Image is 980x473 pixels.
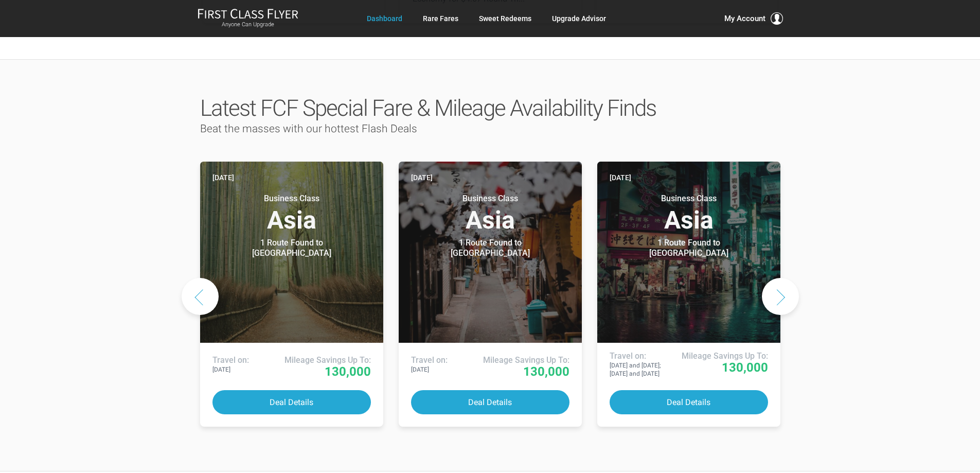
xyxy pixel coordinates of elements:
[411,172,433,183] time: [DATE]
[212,172,234,183] time: [DATE]
[597,162,780,427] a: [DATE] Business ClassAsia 1 Route Found to [GEOGRAPHIC_DATA] Use These Miles / Points: Travel on:...
[182,278,219,315] button: Previous slide
[423,9,458,28] a: Rare Fares
[200,122,417,135] span: Beat the masses with our hottest Flash Deals
[200,95,656,121] span: Latest FCF Special Fare & Mileage Availability Finds
[367,9,402,28] a: Dashboard
[610,390,768,414] button: Deal Details
[411,390,569,414] button: Deal Details
[724,12,765,25] span: My Account
[610,194,768,233] h3: Asia
[212,194,371,233] h3: Asia
[212,390,371,414] button: Deal Details
[762,278,799,315] button: Next slide
[426,194,555,204] small: Business Class
[227,194,356,204] small: Business Class
[399,162,582,427] a: [DATE] Business ClassAsia 1 Route Found to [GEOGRAPHIC_DATA] Use These Miles / Points: Travel on:...
[227,238,356,258] div: 1 Route Found to [GEOGRAPHIC_DATA]
[426,238,555,258] div: 1 Route Found to [GEOGRAPHIC_DATA]
[552,9,606,28] a: Upgrade Advisor
[411,194,569,233] h3: Asia
[198,21,298,28] small: Anyone Can Upgrade
[724,12,783,25] button: My Account
[479,9,531,28] a: Sweet Redeems
[610,172,631,183] time: [DATE]
[625,238,753,258] div: 1 Route Found to [GEOGRAPHIC_DATA]
[198,8,298,19] img: First Class Flyer
[625,194,753,204] small: Business Class
[198,8,298,29] a: First Class FlyerAnyone Can Upgrade
[200,162,383,427] a: [DATE] Business ClassAsia 1 Route Found to [GEOGRAPHIC_DATA] Use These Miles / Points: Travel on:...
